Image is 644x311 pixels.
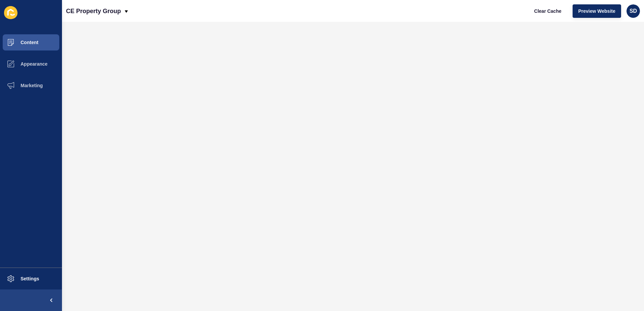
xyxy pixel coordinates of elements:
p: CE Property Group [66,3,121,20]
button: Clear Cache [528,4,567,18]
span: SD [630,8,637,14]
span: Clear Cache [534,8,561,14]
span: Preview Website [578,8,615,14]
button: Preview Website [573,4,621,18]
